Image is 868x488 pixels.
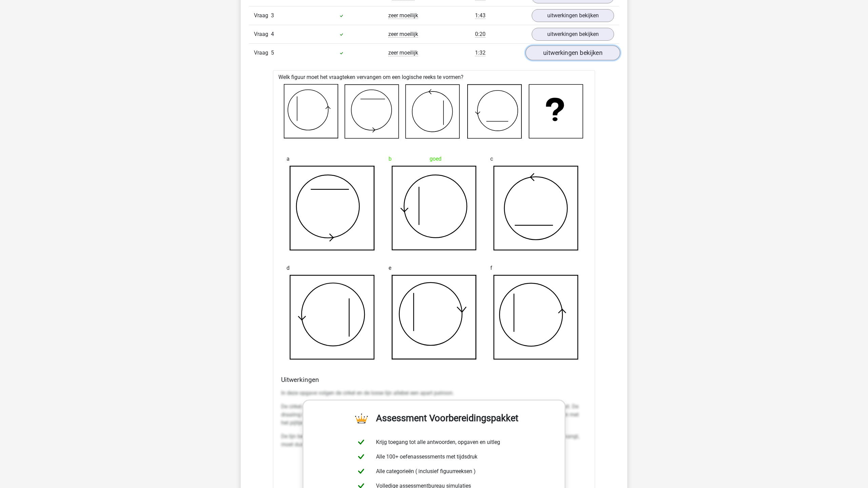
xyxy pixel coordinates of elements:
[281,376,587,384] h4: Uitwerkingen
[388,12,418,19] span: zeer moeilijk
[475,31,486,38] span: 0:20
[271,12,274,19] span: 3
[271,49,274,56] span: 5
[254,30,271,38] span: Vraag
[287,152,290,166] span: a
[388,31,418,38] span: zeer moeilijk
[281,403,587,427] p: De cirkel draait eerst drie kwartslag tegen de klok in (te zien aan het pijltje op de cirkel). da...
[526,45,620,60] a: uitwerkingen bekijken
[475,49,486,56] span: 1:32
[254,49,271,57] span: Vraag
[532,9,614,22] a: uitwerkingen bekijken
[281,389,587,397] p: In deze opgave volgen de cirkel en de losse lijn allebei een apart patroon.
[389,261,391,275] span: e
[388,49,418,56] span: zeer moeilijk
[254,12,271,20] span: Vraag
[281,432,587,449] p: De lijn beweegt steeds een kwartslag met de klok mee binnen de cirkel en draait mee. Het plaatje ...
[490,261,492,275] span: f
[532,28,614,41] a: uitwerkingen bekijken
[389,152,480,166] div: goed
[490,152,493,166] span: c
[389,152,392,166] span: b
[271,31,274,37] span: 4
[287,261,290,275] span: d
[475,12,486,19] span: 1:43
